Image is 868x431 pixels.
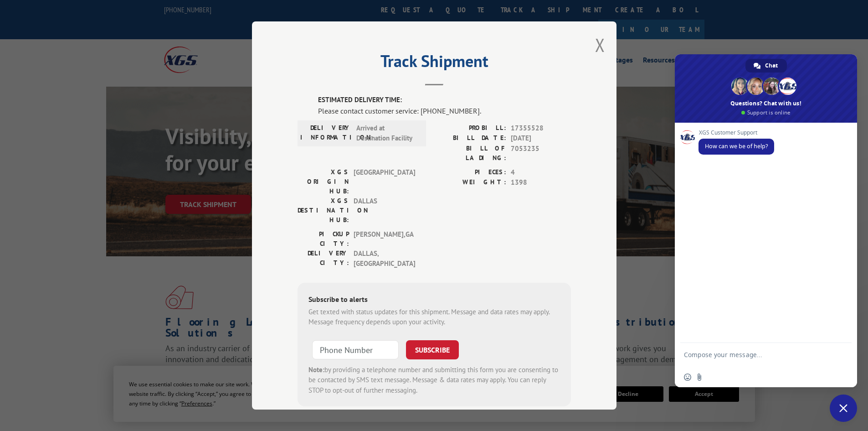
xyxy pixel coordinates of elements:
[745,59,787,73] div: Chat
[298,55,571,72] h2: Track Shipment
[434,144,506,163] label: BILL OF LADING:
[765,59,778,73] span: Chat
[406,340,459,359] button: SUBSCRIBE
[354,229,415,249] span: [PERSON_NAME] , GA
[312,340,399,359] input: Phone Number
[298,167,349,196] label: XGS ORIGIN HUB:
[354,167,415,196] span: [GEOGRAPHIC_DATA]
[684,374,691,381] span: Insert an emoji
[308,365,560,396] div: by providing a telephone number and submitting this form you are consenting to be contacted by SM...
[696,374,703,381] span: Send a file
[298,249,349,269] label: DELIVERY CITY:
[434,133,506,144] label: BILL DATE:
[298,196,349,225] label: XGS DESTINATION HUB:
[354,249,415,269] span: DALLAS , [GEOGRAPHIC_DATA]
[511,123,571,134] span: 17355528
[434,167,506,178] label: PIECES:
[684,351,828,367] textarea: Compose your message...
[699,130,774,136] span: XGS Customer Support
[356,123,418,144] span: Arrived at Destination Facility
[318,95,571,105] label: ESTIMATED DELIVERY TIME:
[318,105,571,116] div: Please contact customer service: [PHONE_NUMBER].
[308,365,324,374] strong: Note:
[511,177,571,188] span: 1398
[511,167,571,178] span: 4
[511,144,571,163] span: 7053235
[595,33,605,57] button: Close modal
[308,294,560,307] div: Subscribe to alerts
[308,307,560,327] div: Get texted with status updates for this shipment. Message and data rates may apply. Message frequ...
[300,123,352,144] label: DELIVERY INFORMATION:
[511,133,571,144] span: [DATE]
[705,142,768,150] span: How can we be of help?
[434,177,506,188] label: WEIGHT:
[434,123,506,134] label: PROBILL:
[354,196,415,225] span: DALLAS
[298,229,349,249] label: PICKUP CITY:
[830,395,857,422] div: Close chat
